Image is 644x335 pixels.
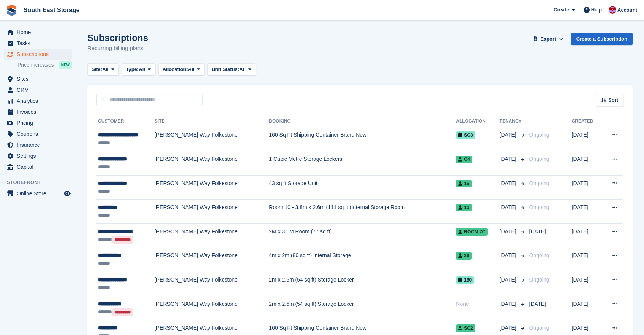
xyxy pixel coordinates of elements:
[456,300,499,308] div: None
[456,115,499,127] th: Allocation
[500,300,518,308] span: [DATE]
[572,200,602,224] td: [DATE]
[17,96,62,106] span: Analytics
[87,63,119,76] button: Site: All
[608,96,618,104] span: Sort
[155,175,269,200] td: [PERSON_NAME] Way Folkestone
[7,179,76,186] span: Storefront
[456,276,474,284] span: 160
[17,107,62,117] span: Invoices
[17,61,54,69] span: Price increases
[155,127,269,151] td: [PERSON_NAME] Way Folkestone
[529,252,549,258] span: Ongoing
[212,66,239,73] span: Unit Status:
[4,38,72,49] a: menu
[500,131,518,139] span: [DATE]
[456,204,471,211] span: 10
[500,228,518,236] span: [DATE]
[529,228,546,234] span: [DATE]
[155,272,269,296] td: [PERSON_NAME] Way Folkestone
[269,200,456,224] td: Room 10 - 3.8m x 2.6m (111 sq ft )Internal Storage Room
[572,248,602,272] td: [DATE]
[17,38,62,49] span: Tasks
[139,66,145,73] span: All
[4,140,72,150] a: menu
[126,66,139,73] span: Type:
[207,63,256,76] button: Unit Status: All
[456,180,471,187] span: 16
[102,66,109,73] span: All
[158,63,205,76] button: Allocation: All
[4,188,72,199] a: menu
[529,156,549,162] span: Ongoing
[4,107,72,117] a: menu
[591,6,602,14] span: Help
[269,248,456,272] td: 4m x 2m (86 sq ft) Internal Storage
[532,33,565,45] button: Export
[239,66,246,73] span: All
[17,49,62,60] span: Subscriptions
[529,204,549,210] span: Ongoing
[21,4,83,16] a: South East Storage
[155,248,269,272] td: [PERSON_NAME] Way Folkestone
[456,156,472,163] span: C4
[17,74,62,84] span: Sites
[4,118,72,128] a: menu
[269,175,456,200] td: 43 sq ft Storage Unit
[17,85,62,95] span: CRM
[17,27,62,38] span: Home
[269,272,456,296] td: 2m x 2.5m (54 sq ft) Storage Locker
[456,228,488,236] span: Room 7c
[4,96,72,106] a: menu
[529,301,546,307] span: [DATE]
[554,6,569,14] span: Create
[269,127,456,151] td: 160 Sq Ft Shipping Container Brand New
[4,151,72,161] a: menu
[500,276,518,284] span: [DATE]
[122,63,155,76] button: Type: All
[500,115,526,127] th: Tenancy
[87,44,148,53] p: Recurring billing plans
[155,296,269,320] td: [PERSON_NAME] Way Folkestone
[269,115,456,127] th: Booking
[6,5,17,16] img: stora-icon-8386f47178a22dfd0bd8f6a31ec36ba5ce8667c1dd55bd0f319d3a0aa187defe.svg
[269,296,456,320] td: 2m x 2.5m (54 sq ft) Storage Locker
[540,35,556,43] span: Export
[17,162,62,172] span: Capital
[572,272,602,296] td: [DATE]
[500,252,518,260] span: [DATE]
[500,179,518,187] span: [DATE]
[17,140,62,150] span: Insurance
[572,175,602,200] td: [DATE]
[500,203,518,211] span: [DATE]
[500,155,518,163] span: [DATE]
[4,85,72,95] a: menu
[63,189,72,198] a: Preview store
[155,224,269,248] td: [PERSON_NAME] Way Folkestone
[456,252,471,260] span: 36
[572,127,602,151] td: [DATE]
[529,325,549,331] span: Ongoing
[529,132,549,138] span: Ongoing
[617,6,637,14] span: Account
[17,188,62,199] span: Online Store
[529,277,549,283] span: Ongoing
[155,151,269,176] td: [PERSON_NAME] Way Folkestone
[572,115,602,127] th: Created
[529,180,549,186] span: Ongoing
[17,118,62,128] span: Pricing
[87,33,148,43] h1: Subscriptions
[188,66,194,73] span: All
[456,324,475,332] span: SC2
[4,74,72,84] a: menu
[155,200,269,224] td: [PERSON_NAME] Way Folkestone
[163,66,188,73] span: Allocation:
[269,224,456,248] td: 2M x 3.6M Room (77 sq ft)
[17,129,62,139] span: Coupons
[572,296,602,320] td: [DATE]
[572,151,602,176] td: [DATE]
[4,49,72,60] a: menu
[571,33,633,45] a: Create a Subscription
[155,115,269,127] th: Site
[4,129,72,139] a: menu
